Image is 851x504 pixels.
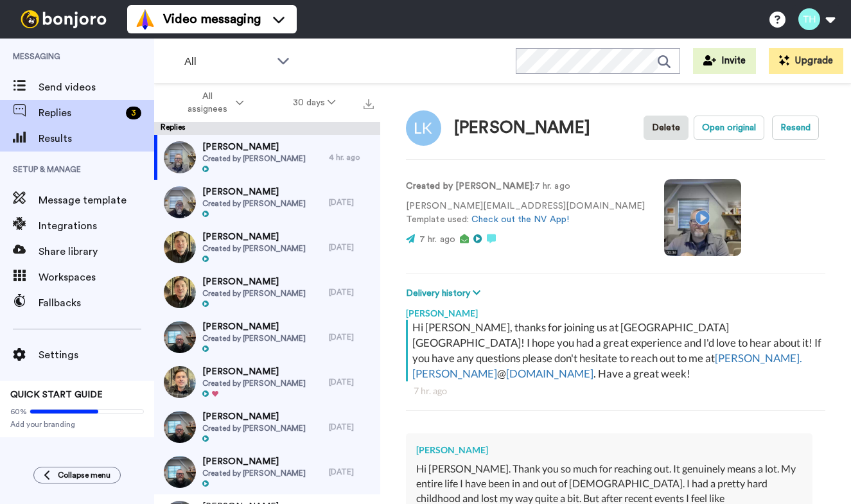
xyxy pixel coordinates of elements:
[164,231,196,263] img: b752715f-b8aa-4a97-9298-0e1babc81249-thumb.jpg
[419,235,455,244] span: 7 hr. ago
[406,300,825,320] div: [PERSON_NAME]
[181,90,233,116] span: All assignees
[329,332,374,342] div: [DATE]
[412,351,802,380] a: [PERSON_NAME].[PERSON_NAME]
[164,141,196,173] img: 31d4bb6b-0dbf-43ed-a75b-9a5bd6d10b14-thumb.jpg
[10,390,103,399] span: QUICK START GUIDE
[58,470,110,480] span: Collapse menu
[10,406,27,417] span: 60%
[268,91,360,114] button: 30 days
[39,80,154,95] span: Send videos
[202,198,306,209] span: Created by [PERSON_NAME]
[154,135,380,180] a: [PERSON_NAME]Created by [PERSON_NAME]4 hr. ago
[360,93,378,112] button: Export all results that match these filters now.
[412,320,822,381] div: Hi [PERSON_NAME], thanks for joining us at [GEOGRAPHIC_DATA] [GEOGRAPHIC_DATA]! I hope you had a ...
[202,333,306,343] span: Created by [PERSON_NAME]
[163,10,261,28] span: Video messaging
[164,276,196,308] img: 3edb2afb-8fa6-41bf-ae8e-45689462f690-thumb.jpg
[693,48,756,74] button: Invite
[329,377,374,387] div: [DATE]
[772,116,819,140] button: Resend
[694,116,764,140] button: Open original
[416,444,802,456] div: [PERSON_NAME]
[39,105,121,121] span: Replies
[154,180,380,225] a: [PERSON_NAME]Created by [PERSON_NAME][DATE]
[39,270,154,285] span: Workspaces
[164,321,196,353] img: b25820ce-7afc-4557-b791-e9025860f44b-thumb.jpg
[471,215,569,224] a: Check out the NV App!
[164,366,196,398] img: 7c3b1679-8ff4-4610-938b-7274c620bd65-thumb.jpg
[202,243,306,254] span: Created by [PERSON_NAME]
[202,423,306,433] span: Created by [PERSON_NAME]
[164,456,196,488] img: a57080cf-31ba-439a-b214-95b4d96e40a4-thumb.jpg
[39,193,154,208] span: Message template
[202,275,306,288] span: [PERSON_NAME]
[39,347,154,363] span: Settings
[406,200,645,227] p: [PERSON_NAME][EMAIL_ADDRESS][DOMAIN_NAME] Template used:
[329,287,374,297] div: [DATE]
[406,182,532,191] strong: Created by [PERSON_NAME]
[154,315,380,360] a: [PERSON_NAME]Created by [PERSON_NAME][DATE]
[184,54,270,69] span: All
[644,116,689,140] button: Delete
[154,270,380,315] a: [PERSON_NAME]Created by [PERSON_NAME][DATE]
[202,378,306,388] span: Created by [PERSON_NAME]
[406,180,645,193] p: : 7 hr. ago
[406,286,484,300] button: Delivery history
[154,404,380,449] a: [PERSON_NAME]Created by [PERSON_NAME][DATE]
[39,244,154,259] span: Share library
[202,288,306,299] span: Created by [PERSON_NAME]
[135,9,155,30] img: vm-color.svg
[202,186,306,198] span: [PERSON_NAME]
[15,10,112,28] img: bj-logo-header-white.svg
[10,419,144,430] span: Add your branding
[154,122,380,135] div: Replies
[329,467,374,477] div: [DATE]
[154,360,380,404] a: [PERSON_NAME]Created by [PERSON_NAME][DATE]
[329,197,374,207] div: [DATE]
[202,230,306,243] span: [PERSON_NAME]
[202,410,306,423] span: [PERSON_NAME]
[202,468,306,478] span: Created by [PERSON_NAME]
[157,85,268,121] button: All assignees
[454,119,590,137] div: [PERSON_NAME]
[329,242,374,252] div: [DATE]
[154,225,380,270] a: [PERSON_NAME]Created by [PERSON_NAME][DATE]
[202,153,306,164] span: Created by [PERSON_NAME]
[164,186,196,218] img: f0fabbbc-6092-4176-83ab-e53da5ee7e7e-thumb.jpg
[329,152,374,162] div: 4 hr. ago
[364,99,374,109] img: export.svg
[506,367,593,380] a: [DOMAIN_NAME]
[406,110,441,146] img: Image of Lindsey Kelley
[126,107,141,119] div: 3
[39,218,154,234] span: Integrations
[769,48,843,74] button: Upgrade
[414,385,818,397] div: 7 hr. ago
[154,449,380,494] a: [PERSON_NAME]Created by [PERSON_NAME][DATE]
[202,455,306,468] span: [PERSON_NAME]
[202,365,306,378] span: [PERSON_NAME]
[164,411,196,443] img: e0d818f3-f657-4c40-b566-8f74390c77d1-thumb.jpg
[33,467,121,483] button: Collapse menu
[39,131,154,146] span: Results
[202,141,306,153] span: [PERSON_NAME]
[39,295,154,311] span: Fallbacks
[202,320,306,333] span: [PERSON_NAME]
[329,422,374,432] div: [DATE]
